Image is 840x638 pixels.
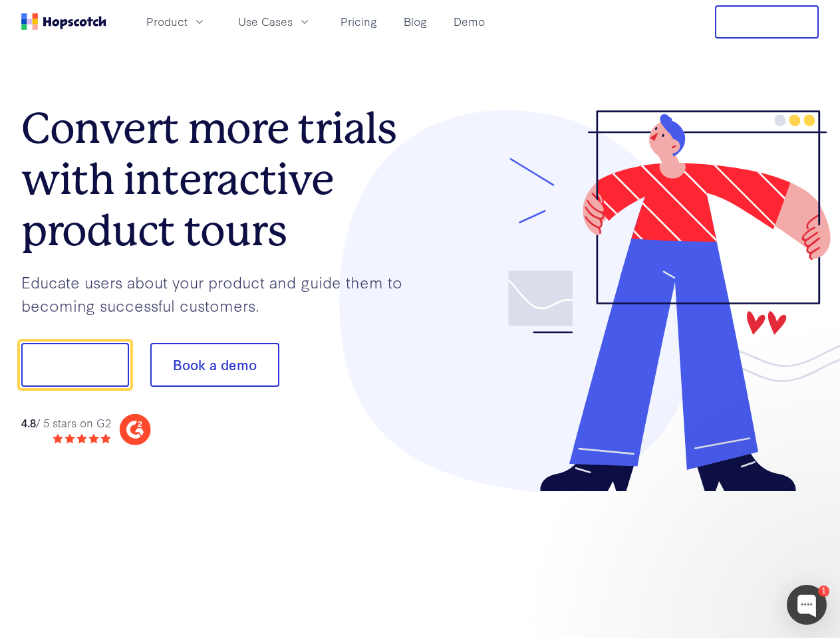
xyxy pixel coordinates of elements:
span: Use Cases [238,13,293,30]
a: Demo [448,11,490,33]
span: Product [146,13,188,30]
a: Pricing [335,11,382,33]
button: Use Cases [230,11,319,33]
button: Product [138,11,214,33]
p: Educate users about your product and guide them to becoming successful customers. [21,270,420,316]
h1: Convert more trials with interactive product tours [21,103,420,256]
button: Free Trial [715,5,819,39]
div: 1 [818,585,829,597]
strong: 4.8 [21,415,36,430]
a: Blog [398,11,432,33]
button: Show me! [21,343,129,387]
button: Book a demo [150,343,279,387]
a: Home [21,13,106,30]
div: / 5 stars on G2 [21,415,111,431]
